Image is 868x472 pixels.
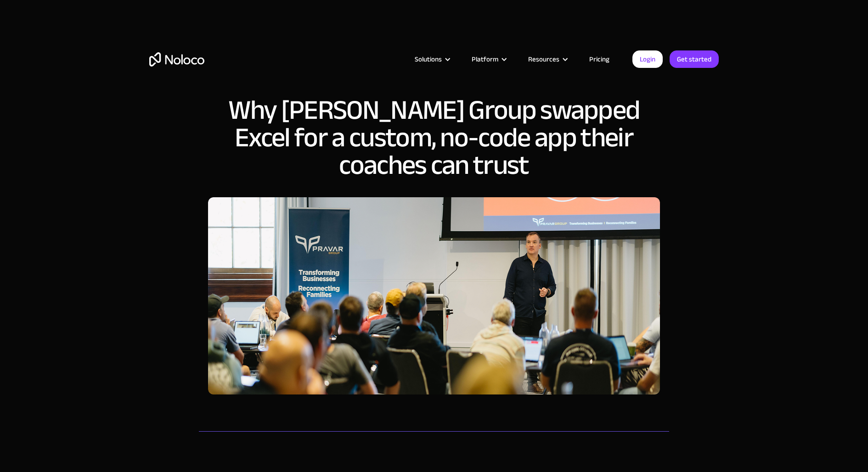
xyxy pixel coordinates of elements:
[578,53,621,65] a: Pricing
[632,50,663,68] a: Login
[472,53,498,65] div: Platform
[460,53,517,65] div: Platform
[517,53,578,65] div: Resources
[403,53,460,65] div: Solutions
[670,50,719,68] a: Get started
[208,96,660,179] h1: Why [PERSON_NAME] Group swapped Excel for a custom, no-code app their coaches can trust
[528,53,559,65] div: Resources
[149,52,204,67] a: home
[415,53,442,65] div: Solutions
